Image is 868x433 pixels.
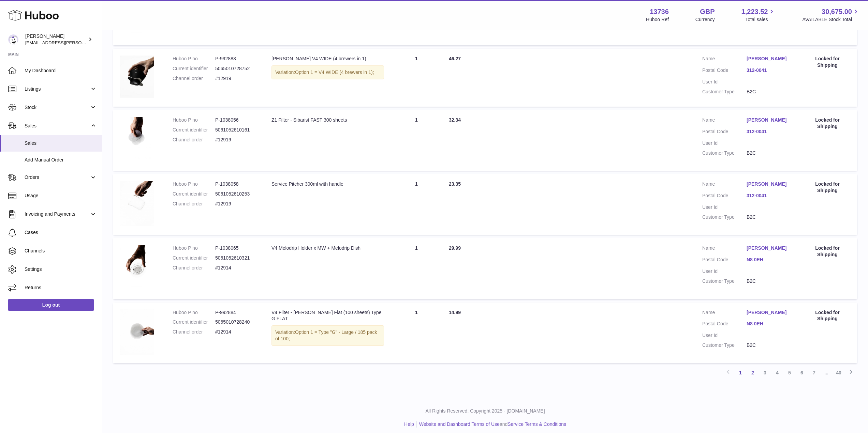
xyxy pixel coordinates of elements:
[108,408,863,414] p: All Rights Reserved. Copyright 2025 - [DOMAIN_NAME]
[417,421,566,428] li: and
[771,367,783,379] a: 4
[702,321,747,329] dt: Postal Code
[173,75,215,82] dt: Channel order
[741,7,776,23] a: 1,223.52 Total sales
[646,16,669,23] div: Huboo Ref
[173,191,215,197] dt: Current identifier
[808,367,820,379] a: 7
[25,67,97,74] span: My Dashboard
[25,248,97,254] span: Channels
[215,117,258,123] dd: P-1038056
[173,201,215,207] dt: Channel order
[747,278,791,284] dd: B2C
[215,65,258,72] dd: 5065010728752
[25,174,90,181] span: Orders
[25,33,87,46] div: [PERSON_NAME]
[449,310,461,315] span: 14.99
[702,150,747,156] dt: Customer Type
[759,367,771,379] a: 3
[702,140,747,146] dt: User Id
[215,245,258,251] dd: P-1038065
[747,367,759,379] a: 2
[702,89,747,95] dt: Customer Type
[173,319,215,325] dt: Current identifier
[805,181,850,194] div: Locked for Shipping
[173,245,215,251] dt: Huboo P no
[404,421,414,427] a: Help
[271,309,384,322] div: V4 Filter - [PERSON_NAME] Flat (100 sheets) Type G FLAT
[802,7,860,23] a: 30,675.00 AVAILABLE Stock Total
[747,321,791,327] a: N8 0EH
[173,137,215,143] dt: Channel order
[173,56,215,62] dt: Huboo P no
[173,127,215,133] dt: Current identifier
[747,192,791,199] a: 312-0041
[747,214,791,220] dd: B2C
[25,40,137,45] span: [EMAIL_ADDRESS][PERSON_NAME][DOMAIN_NAME]
[271,325,384,346] div: Variation:
[702,245,747,253] dt: Name
[695,16,715,23] div: Currency
[650,7,669,16] strong: 13736
[215,309,258,316] dd: P-992884
[419,421,500,427] a: Website and Dashboard Terms of Use
[215,75,258,82] dd: #12919
[747,117,791,123] a: [PERSON_NAME]
[173,309,215,316] dt: Huboo P no
[173,265,215,271] dt: Channel order
[215,191,258,197] dd: 5061052610253
[295,69,374,75] span: Option 1 = V4 WIDE (4 brewers in 1);
[747,309,791,316] a: [PERSON_NAME]
[702,278,747,284] dt: Customer Type
[215,127,258,133] dd: 5061052610161
[120,181,154,226] img: 137361742779769.png
[741,7,768,16] span: 1,223.52
[747,257,791,263] a: N8 0EH
[702,117,747,125] dt: Name
[25,104,90,111] span: Stock
[215,255,258,261] dd: 5061052610321
[702,257,747,265] dt: Postal Code
[734,367,747,379] a: 1
[215,319,258,325] dd: 5065010728240
[702,79,747,85] dt: User Id
[25,192,97,199] span: Usage
[8,299,94,311] a: Log out
[702,342,747,349] dt: Customer Type
[702,204,747,211] dt: User Id
[173,181,215,187] dt: Huboo P no
[805,309,850,322] div: Locked for Shipping
[702,268,747,275] dt: User Id
[747,67,791,74] a: 312-0041
[173,117,215,123] dt: Huboo P no
[747,150,791,156] dd: B2C
[25,211,90,217] span: Invoicing and Payments
[796,367,808,379] a: 6
[702,67,747,75] dt: Postal Code
[747,56,791,62] a: [PERSON_NAME]
[271,245,384,251] div: V4 Melodrip Holder x MW + Melodrip Dish
[702,181,747,189] dt: Name
[173,65,215,72] dt: Current identifier
[25,157,97,163] span: Add Manual Order
[449,56,461,61] span: 46.27
[820,367,833,379] span: ...
[702,332,747,339] dt: User Id
[745,16,776,23] span: Total sales
[449,117,461,123] span: 32.34
[271,181,384,187] div: Service Pitcher 300ml with handle
[702,128,747,137] dt: Postal Code
[507,421,566,427] a: Service Terms & Conditions
[25,284,97,291] span: Returns
[391,238,442,299] td: 1
[120,117,154,162] img: 137361742779216.jpeg
[25,123,90,129] span: Sales
[805,117,850,130] div: Locked for Shipping
[215,56,258,62] dd: P-992883
[215,201,258,207] dd: #12919
[702,56,747,64] dt: Name
[120,309,154,355] img: negotiator-filters-cover.png
[215,265,258,271] dd: #12914
[747,89,791,95] dd: B2C
[8,34,18,45] img: horia@orea.uk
